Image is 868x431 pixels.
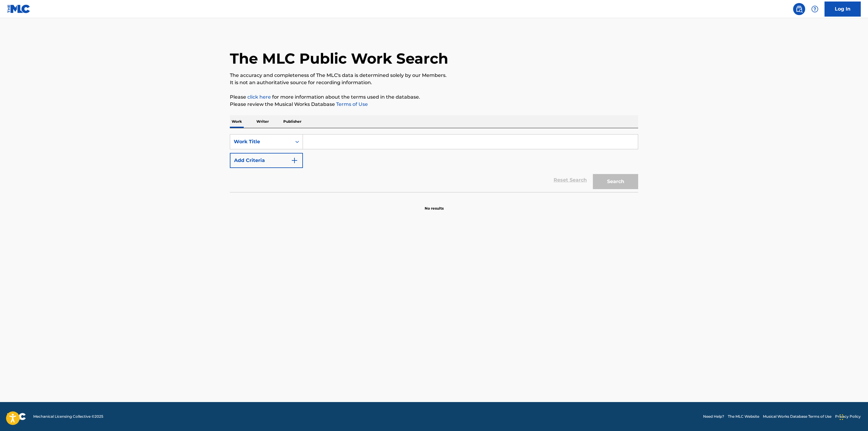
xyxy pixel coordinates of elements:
[763,414,831,419] a: Musical Works Database Terms of Use
[728,414,759,419] a: The MLC Website
[7,413,26,420] img: logo
[793,3,805,15] a: Public Search
[230,49,448,68] h1: The MLC Public Work Search
[7,5,31,13] img: MLC Logo
[234,138,288,145] div: Work Title
[281,115,303,128] p: Publisher
[247,94,271,100] a: click here
[838,402,868,431] iframe: Chat Widget
[255,115,271,128] p: Writer
[796,5,803,13] img: search
[835,414,861,419] a: Privacy Policy
[230,93,638,101] p: Please for more information about the terms used in the database.
[230,101,638,108] p: Please review the Musical Works Database
[33,414,103,419] span: Mechanical Licensing Collective © 2025
[230,115,244,128] p: Work
[230,134,638,192] form: Search Form
[230,153,303,168] button: Add Criteria
[230,72,638,79] p: The accuracy and completeness of The MLC's data is determined solely by our Members.
[825,2,861,17] a: Log In
[840,408,843,426] div: Trascina
[425,198,444,211] p: No results
[838,402,868,431] div: Widget chat
[809,3,821,15] div: Help
[335,101,368,107] a: Terms of Use
[230,79,638,86] p: It is not an authoritative source for recording information.
[811,5,818,13] img: help
[703,414,724,419] a: Need Help?
[291,157,298,164] img: 9d2ae6d4665cec9f34b9.svg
